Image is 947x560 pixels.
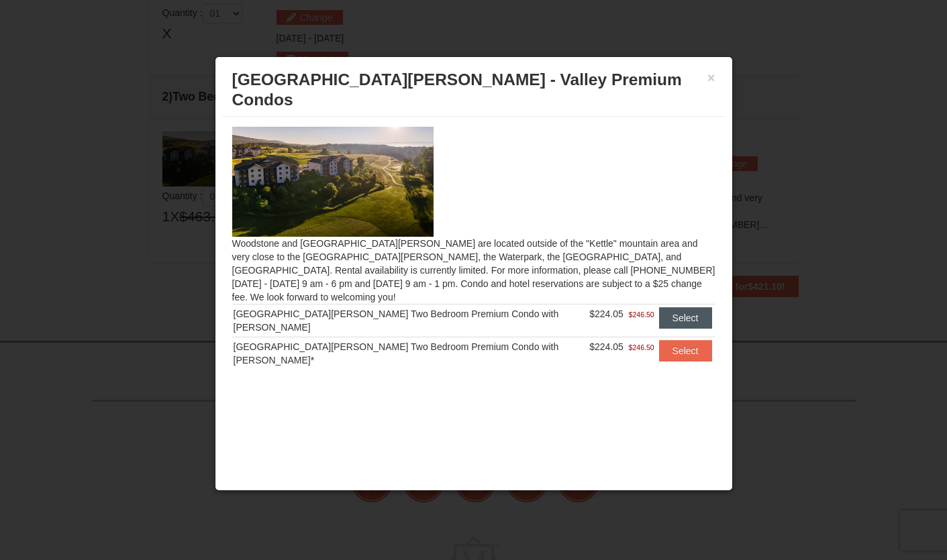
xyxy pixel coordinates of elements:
div: Woodstone and [GEOGRAPHIC_DATA][PERSON_NAME] are located outside of the "Kettle" mountain area an... [222,117,726,393]
span: [GEOGRAPHIC_DATA][PERSON_NAME] - Valley Premium Condos [232,70,682,109]
span: $224.05 [589,309,624,319]
button: × [707,71,715,85]
button: Select [659,307,712,329]
span: $246.50 [629,308,654,321]
div: [GEOGRAPHIC_DATA][PERSON_NAME] Two Bedroom Premium Condo with [PERSON_NAME]* [234,340,587,367]
span: $246.50 [629,341,654,354]
button: Select [659,340,712,361]
span: $224.05 [589,341,624,352]
div: [GEOGRAPHIC_DATA][PERSON_NAME] Two Bedroom Premium Condo with [PERSON_NAME] [234,307,587,334]
img: 19219041-4-ec11c166.jpg [232,127,434,237]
